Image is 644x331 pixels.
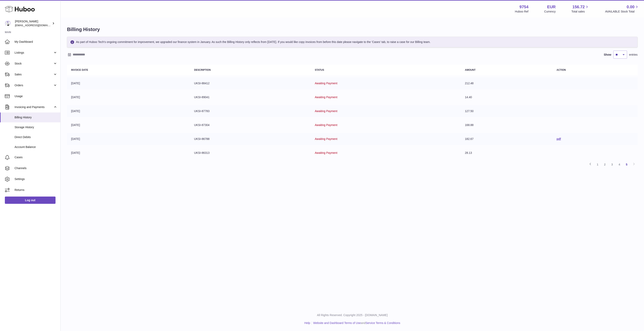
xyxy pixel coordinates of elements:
[315,151,337,154] span: Awaiting Payment
[315,69,324,71] strong: Status
[604,53,611,57] label: Show
[190,77,311,89] td: UKSI-88412
[15,62,53,66] span: Stock
[629,53,638,57] span: entries
[315,96,337,99] span: Awaiting Payment
[15,125,57,129] span: Storage History
[557,69,566,71] strong: Action
[461,119,553,131] td: 168.88
[67,119,190,131] td: [DATE]
[15,177,57,181] span: Settings
[571,4,589,14] a: 156.72 Total sales
[623,161,630,168] a: 5
[605,10,639,14] span: AVAILABLE Stock Total
[304,321,310,325] a: Help
[571,10,589,14] span: Total sales
[15,116,57,119] span: Billing History
[15,20,51,27] div: [PERSON_NAME]
[515,10,529,14] div: Huboo Ref
[15,73,53,76] span: Sales
[312,321,400,325] li: and
[313,321,361,325] a: Website and Dashboard Terms of Use
[190,147,311,159] td: UKSI-86313
[547,4,556,10] strong: EUR
[194,69,211,71] strong: Description
[190,105,311,117] td: UKSI-87783
[67,133,190,145] td: [DATE]
[5,20,11,26] img: internalAdmin-9754@internal.huboo.com
[366,321,400,325] a: Service Terms & Conditions
[15,83,53,87] span: Orders
[461,133,553,145] td: 182.67
[601,161,608,168] a: 2
[190,133,311,145] td: UKSI-86788
[67,105,190,117] td: [DATE]
[15,40,57,44] span: My Dashboard
[15,145,57,149] span: Account Balance
[15,155,57,159] span: Cases
[616,161,623,168] a: 4
[15,94,57,98] span: Usage
[15,105,53,109] span: Invoicing and Payments
[67,26,638,33] h1: Billing History
[67,37,638,47] div: As part of Huboo Tech's ongoing commitment for improvement, we upgraded our finance system in Jan...
[461,77,553,89] td: 212.48
[15,135,57,139] span: Direct Debits
[67,77,190,89] td: [DATE]
[465,69,476,71] strong: Amount
[461,105,553,117] td: 127.50
[315,109,337,113] span: Awaiting Payment
[15,188,57,192] span: Returns
[64,313,641,317] p: All Rights Reserved. Copyright 2025 - [DOMAIN_NAME]
[461,91,553,103] td: 14.40
[15,51,53,55] span: Listings
[572,4,585,10] span: 156.72
[557,137,561,141] a: pdf
[71,69,88,71] strong: Invoice Date
[190,119,311,131] td: UKSI-87304
[315,123,337,127] span: Awaiting Payment
[5,197,56,204] a: Log out
[67,91,190,103] td: [DATE]
[608,161,616,168] a: 3
[605,4,639,14] a: 0.00 AVAILABLE Stock Total
[315,137,337,141] span: Awaiting Payment
[519,4,529,10] strong: 9754
[15,166,57,170] span: Channels
[461,147,553,159] td: 28.13
[190,91,311,103] td: UKSI-89041
[627,4,635,10] span: 0.00
[67,147,190,159] td: [DATE]
[315,82,337,85] span: Awaiting Payment
[544,10,556,14] div: Currency
[594,161,601,168] a: 1
[15,24,59,27] span: [EMAIL_ADDRESS][DOMAIN_NAME]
